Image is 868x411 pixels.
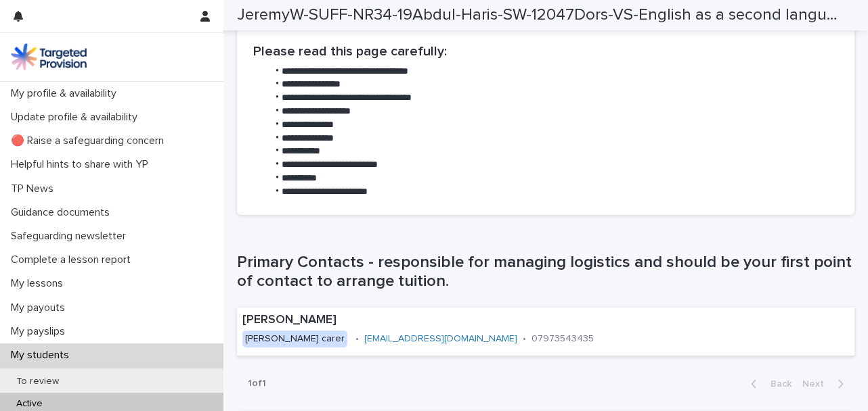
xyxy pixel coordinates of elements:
p: Active [5,398,53,410]
a: [EMAIL_ADDRESS][DOMAIN_NAME] [364,334,517,343]
h2: Please read this page carefully: [253,43,838,59]
p: • [523,333,526,345]
p: Update profile & availability [5,111,148,124]
p: My profile & availability [5,87,127,100]
h2: JeremyW-SUFF-NR34-19Abdul-Haris-SW-12047Dors-VS-English as a second language ESL / EAL-16321 [237,5,839,25]
a: [PERSON_NAME][PERSON_NAME] carer•[EMAIL_ADDRESS][DOMAIN_NAME]•07973543435 [237,308,854,356]
img: M5nRWzHhSzIhMunXDL62 [11,43,87,70]
p: To review [5,376,70,387]
p: My payouts [5,301,76,314]
button: Next [797,378,854,390]
p: Guidance documents [5,206,121,219]
span: Back [762,379,791,389]
a: 07973543435 [531,334,594,343]
p: My payslips [5,325,76,338]
p: • [355,333,359,345]
span: Next [802,379,832,389]
p: My students [5,349,80,362]
p: [PERSON_NAME] [242,313,688,328]
button: Back [740,378,797,390]
p: TP News [5,183,64,195]
h1: Primary Contacts - responsible for managing logistics and should be your first point of contact t... [237,253,854,292]
div: [PERSON_NAME] carer [242,331,347,347]
p: My lessons [5,277,74,290]
p: Complete a lesson report [5,253,142,266]
p: 1 of 1 [237,367,277,400]
p: 🔴 Raise a safeguarding concern [5,135,175,147]
p: Safeguarding newsletter [5,230,137,243]
p: Helpful hints to share with YP [5,158,159,171]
